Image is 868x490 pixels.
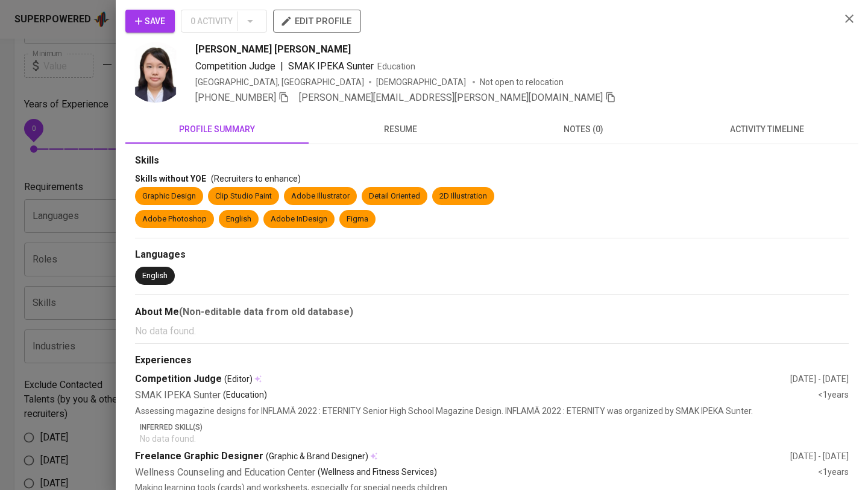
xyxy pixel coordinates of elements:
p: Not open to relocation [480,76,564,88]
div: Languages [135,248,849,262]
p: Assessing magazine designs for INFLAMÄ 2022 : ETERNITY Senior High School Magazine Design. INFLAM... [135,405,849,417]
b: (Non-editable data from old database) [179,306,353,317]
p: Inferred Skill(s) [140,422,849,433]
div: English [142,270,168,282]
p: (Wellness and Fitness Services) [318,466,437,480]
span: edit profile [283,13,351,29]
span: (Recruiters to enhance) [211,174,301,183]
div: <1 years [818,466,849,480]
span: notes (0) [499,122,668,137]
div: Experiences [135,354,849,367]
span: [PHONE_NUMBER] [195,92,276,103]
p: No data found. [135,324,849,339]
div: Graphic Design [142,191,196,202]
div: Figma [347,214,368,225]
span: Education [377,62,415,71]
button: Save [125,10,175,33]
a: edit profile [273,16,361,25]
span: (Editor) [224,373,253,385]
span: Save [135,14,165,29]
span: SMAK IPEKA Sunter [288,60,374,72]
div: 2D Illustration [439,191,487,202]
div: SMAK IPEKA Sunter [135,389,818,402]
p: No data found. [140,433,849,445]
div: Clip Studio Paint [215,191,272,202]
div: Detail Oriented [369,191,420,202]
button: edit profile [273,10,361,33]
div: Competition Judge [135,372,790,386]
span: activity timeline [682,122,851,137]
div: Freelance Graphic Designer [135,450,790,463]
div: Wellness Counseling and Education Center [135,466,818,480]
span: (Graphic & Brand Designer) [266,450,368,462]
div: [DATE] - [DATE] [790,373,849,385]
div: [GEOGRAPHIC_DATA], [GEOGRAPHIC_DATA] [195,76,364,88]
span: resume [316,122,485,137]
div: Adobe InDesign [271,214,327,225]
div: Adobe Photoshop [142,214,207,225]
span: [PERSON_NAME] [PERSON_NAME] [195,42,351,57]
div: Skills [135,154,849,168]
div: <1 years [818,389,849,402]
div: English [226,214,251,225]
span: Skills without YOE [135,174,206,183]
span: [DEMOGRAPHIC_DATA] [376,76,468,88]
img: 379b632ed23e5d57e7dfee2656e40630.jpg [125,42,186,103]
div: Adobe Illustrator [291,191,350,202]
span: profile summary [133,122,301,137]
p: (Education) [223,389,267,402]
span: [PERSON_NAME][EMAIL_ADDRESS][PERSON_NAME][DOMAIN_NAME] [299,92,603,103]
div: About Me [135,305,849,319]
span: Competition Judge [195,60,275,72]
span: | [280,59,283,74]
div: [DATE] - [DATE] [790,450,849,462]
